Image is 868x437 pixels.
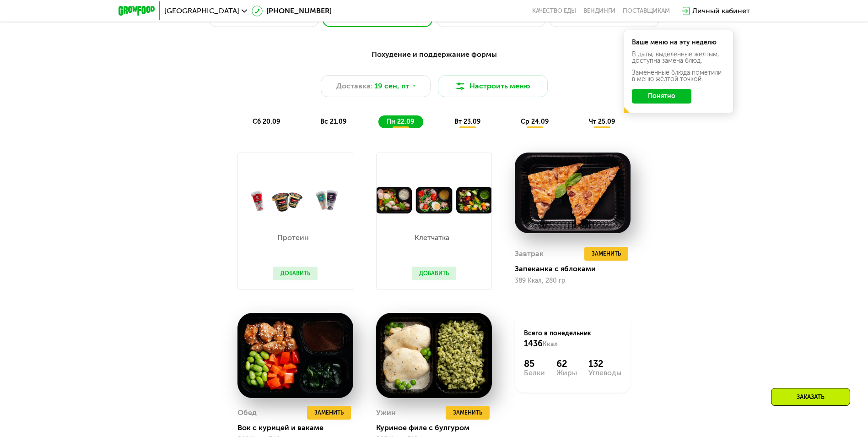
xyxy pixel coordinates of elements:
div: Запеканка с яблоками [515,264,638,273]
a: [PHONE_NUMBER] [252,5,332,16]
button: Настроить меню [438,75,548,97]
div: Вок с курицей и вакаме [237,423,361,432]
a: Вендинги [583,7,615,15]
div: Ваше меню на эту неделю [632,39,725,46]
div: Куриное филе с булгуром [376,423,499,432]
div: Углеводы [588,369,621,377]
p: Протеин [273,234,313,241]
button: Заменить [307,406,351,420]
button: Добавить [273,267,318,280]
span: чт 25.09 [589,118,615,126]
div: Заменённые блюда пометили в меню жёлтой точкой. [632,70,725,82]
div: Завтрак [515,247,544,261]
span: Заменить [314,408,344,417]
span: ср 24.09 [521,118,549,126]
a: Качество еды [532,7,576,15]
div: Личный кабинет [692,5,750,16]
button: Заменить [584,247,628,261]
span: Заменить [592,249,621,258]
div: 62 [556,358,577,369]
span: Ккал [543,340,558,348]
div: Всего в понедельник [524,329,621,349]
div: Жиры [556,369,577,377]
span: 19 сен, пт [374,81,410,92]
p: Клетчатка [412,234,452,241]
span: вт 23.09 [454,118,480,126]
div: 389 Ккал, 280 гр [515,277,631,284]
span: вс 21.09 [320,118,346,126]
div: поставщикам [623,7,670,15]
span: [GEOGRAPHIC_DATA] [164,7,239,15]
div: Похудение и поддержание формы [163,49,705,60]
span: пн 22.09 [387,118,414,126]
button: Понятно [632,89,691,104]
div: Обед [237,406,257,420]
div: 85 [524,358,545,369]
div: Белки [524,369,545,377]
div: В даты, выделенные желтым, доступна замена блюд. [632,51,725,64]
button: Заменить [446,406,490,420]
span: Заменить [453,408,482,417]
div: 132 [588,358,621,369]
span: Доставка: [336,81,372,92]
div: Заказать [771,388,850,406]
div: Ужин [376,406,396,420]
button: Добавить [412,267,456,280]
span: сб 20.09 [253,118,280,126]
span: 1436 [524,339,543,349]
